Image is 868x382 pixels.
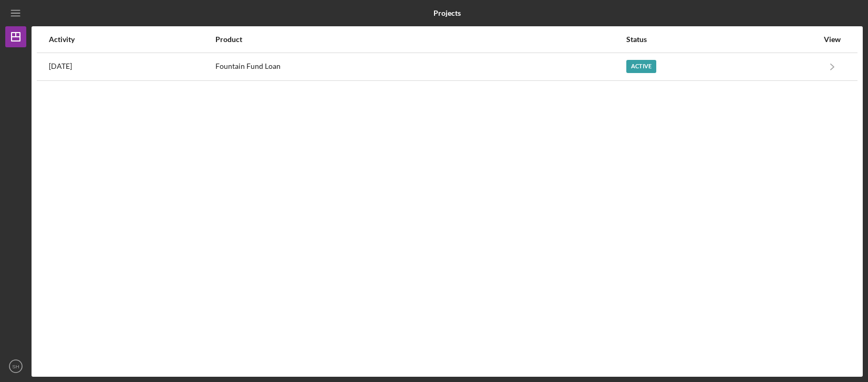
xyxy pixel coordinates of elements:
[819,35,845,44] div: View
[626,60,656,73] div: Active
[215,35,626,44] div: Product
[49,35,214,44] div: Activity
[5,356,26,377] button: SH
[626,35,818,44] div: Status
[433,9,461,17] b: Projects
[12,364,19,369] text: SH
[215,54,626,80] div: Fountain Fund Loan
[49,62,72,70] time: 2023-07-17 13:37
